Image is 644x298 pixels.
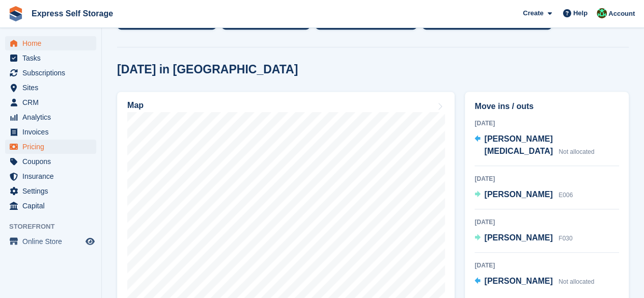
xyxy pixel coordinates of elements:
h2: [DATE] in [GEOGRAPHIC_DATA] [117,63,298,76]
span: [PERSON_NAME] [484,190,552,199]
span: CRM [22,95,83,110]
span: Online Store [22,234,83,249]
a: menu [5,154,96,169]
a: menu [5,184,96,198]
a: menu [5,36,96,50]
span: Settings [22,184,83,198]
img: stora-icon-8386f47178a22dfd0bd8f6a31ec36ba5ce8667c1dd55bd0f319d3a0aa187defe.svg [8,6,23,21]
h2: Map [127,101,144,110]
span: [PERSON_NAME] [484,233,552,242]
a: Preview store [84,235,96,248]
span: Sites [22,80,83,95]
a: menu [5,95,96,110]
span: Invoices [22,125,83,139]
span: Pricing [22,140,83,154]
span: Help [573,8,587,18]
span: Not allocated [558,278,594,285]
img: Shakiyra Davis [597,8,607,18]
a: menu [5,140,96,154]
span: Home [22,36,83,50]
div: [DATE] [474,218,619,227]
span: Analytics [22,110,83,124]
a: [PERSON_NAME] E006 [474,188,573,202]
span: Capital [22,199,83,213]
a: menu [5,199,96,213]
a: menu [5,66,96,80]
span: Create [523,8,543,18]
a: menu [5,125,96,139]
span: E006 [558,192,573,199]
span: Subscriptions [22,66,83,80]
a: [PERSON_NAME] F030 [474,232,572,245]
a: menu [5,110,96,124]
h2: Move ins / outs [474,100,619,113]
a: menu [5,234,96,249]
a: menu [5,80,96,95]
a: Express Self Storage [27,5,117,22]
a: menu [5,51,96,65]
span: Storefront [9,222,101,232]
a: [PERSON_NAME] Not allocated [474,275,594,288]
div: [DATE] [474,119,619,128]
span: F030 [558,235,572,242]
span: Tasks [22,51,83,65]
span: [PERSON_NAME] [484,277,552,285]
div: [DATE] [474,174,619,183]
span: Insurance [22,169,83,183]
span: Account [608,9,635,19]
div: [DATE] [474,261,619,270]
span: [PERSON_NAME][MEDICAL_DATA] [484,134,553,155]
span: Not allocated [558,148,594,155]
a: menu [5,169,96,183]
span: Coupons [22,154,83,169]
a: [PERSON_NAME][MEDICAL_DATA] Not allocated [474,133,619,158]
